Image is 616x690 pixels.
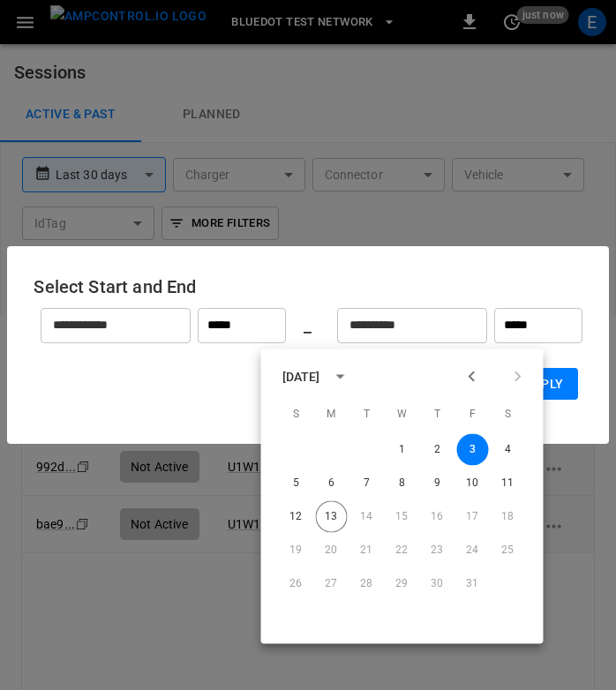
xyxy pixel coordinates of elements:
span: Saturday [492,397,524,432]
span: Sunday [281,397,312,432]
button: 6 [316,468,348,499]
button: 8 [387,468,418,499]
button: 10 [457,468,489,499]
span: Friday [457,397,489,432]
button: 7 [351,468,383,499]
button: 5 [281,468,312,499]
h6: Select Start and End [34,273,582,301]
span: Thursday [422,397,454,432]
button: 9 [422,468,454,499]
button: 4 [492,434,524,466]
button: 11 [492,468,524,499]
h6: _ [304,311,312,340]
button: calendar view is open, switch to year view [325,362,355,392]
button: 3 [457,434,489,466]
span: Wednesday [387,397,418,432]
button: 2 [422,434,454,466]
span: Tuesday [351,397,383,432]
button: 13 [316,501,348,533]
button: 12 [281,501,312,533]
span: Monday [316,397,348,432]
button: 1 [387,434,418,466]
button: Apply [511,368,578,401]
button: Previous month [457,362,487,392]
div: [DATE] [282,367,320,386]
